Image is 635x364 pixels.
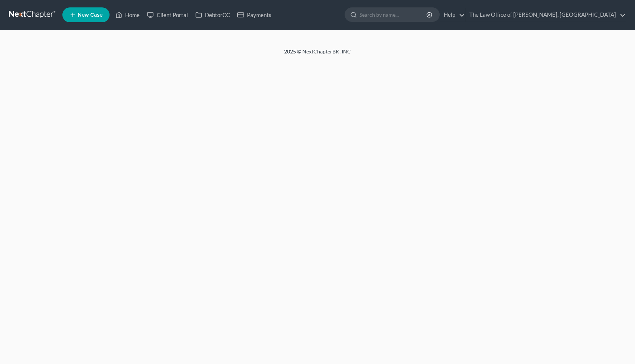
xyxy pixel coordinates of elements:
[112,8,143,22] a: Home
[359,8,427,22] input: Search by name...
[78,12,102,18] span: New Case
[192,8,234,22] a: DebtorCC
[234,8,275,22] a: Payments
[440,8,465,22] a: Help
[143,8,192,22] a: Client Portal
[466,8,626,22] a: The Law Office of [PERSON_NAME], [GEOGRAPHIC_DATA]
[106,48,529,61] div: 2025 © NextChapterBK, INC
